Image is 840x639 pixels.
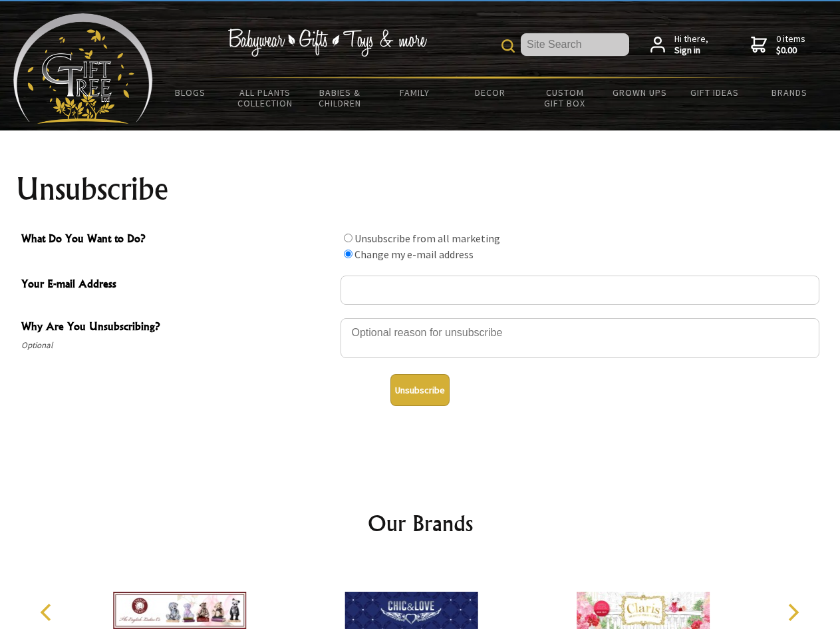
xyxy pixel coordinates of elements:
[341,318,819,358] textarea: Why Are You Unsubscribing?
[303,79,378,117] a: Babies & Children
[778,598,807,627] button: Next
[354,232,500,245] label: Unsubscribe from all marketing
[521,33,629,56] input: Site Search
[344,250,352,258] input: What Do You Want to Do?
[501,39,515,53] img: product search
[452,79,527,106] a: Decor
[227,29,427,57] img: Babywear - Gifts - Toys & more
[153,79,228,106] a: BLOGS
[527,79,603,117] a: Custom Gift Box
[21,337,334,353] span: Optional
[341,276,819,305] input: Your E-mail Address
[33,598,63,627] button: Previous
[21,230,334,250] span: What Do You Want to Do?
[674,33,708,57] span: Hi there,
[16,173,825,205] h1: Unsubscribe
[677,79,752,106] a: Gift Ideas
[752,79,827,106] a: Brands
[390,374,450,406] button: Unsubscribe
[228,79,303,117] a: All Plants Collection
[354,248,474,261] label: Change my e-mail address
[602,79,677,106] a: Grown Ups
[21,318,334,337] span: Why Are You Unsubscribing?
[13,13,153,124] img: Babyware - Gifts - Toys and more...
[378,79,453,106] a: Family
[776,33,805,57] span: 0 items
[27,507,814,539] h2: Our Brands
[21,276,334,295] span: Your E-mail Address
[751,33,805,57] a: 0 items$0.00
[650,33,708,57] a: Hi there,Sign in
[344,234,352,242] input: What Do You Want to Do?
[674,45,708,57] strong: Sign in
[776,45,805,57] strong: $0.00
